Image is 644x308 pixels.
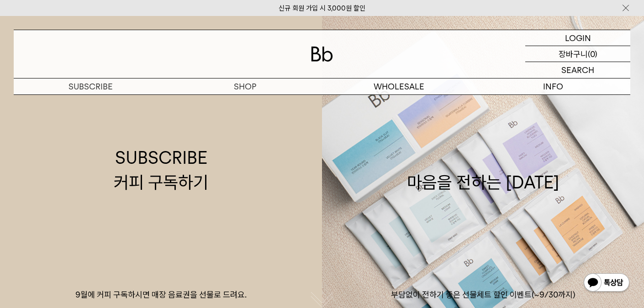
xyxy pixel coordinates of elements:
p: SEARCH [561,62,594,78]
a: 신규 회원 가입 시 3,000원 할인 [279,4,365,12]
a: SUBSCRIBE [14,78,168,94]
div: 마음을 전하는 [DATE] [407,146,560,194]
a: SHOP [168,78,322,94]
img: 로고 [311,47,333,62]
p: LOGIN [565,30,591,46]
div: SUBSCRIBE 커피 구독하기 [114,146,208,194]
p: 부담없이 전하기 좋은 선물세트 할인 이벤트(~9/30까지) [322,289,644,300]
a: LOGIN [525,30,630,46]
p: (0) [588,46,597,62]
p: 장바구니 [559,46,588,62]
p: INFO [476,78,631,94]
a: 장바구니 (0) [525,46,630,62]
img: 카카오톡 채널 1:1 채팅 버튼 [583,272,630,294]
p: WHOLESALE [322,78,476,94]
